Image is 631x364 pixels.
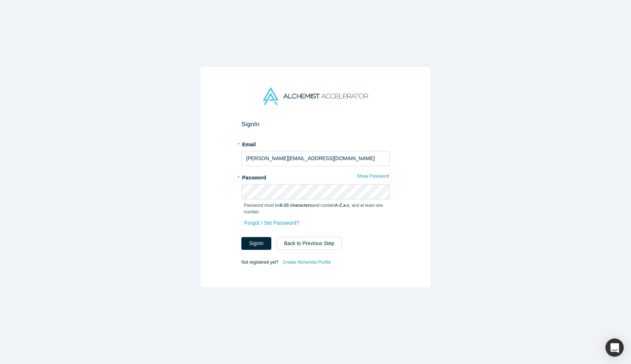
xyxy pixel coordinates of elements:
[244,217,300,229] a: Forgot / Set Password?
[282,257,331,267] a: Create Alchemist Profile
[335,203,342,208] strong: A-Z
[241,138,390,148] label: Email
[241,259,278,264] span: Not registered yet?
[241,237,271,250] button: SignIn
[241,171,390,182] label: Password
[280,203,312,208] strong: 8-20 characters
[276,237,342,250] button: Back to Previous Step
[263,87,368,105] img: Alchemist Accelerator Logo
[343,203,349,208] strong: a-z
[241,120,390,128] h2: Sign In
[357,171,390,181] button: Show Password
[244,202,387,215] p: Password must be and contain , , and at least one number.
